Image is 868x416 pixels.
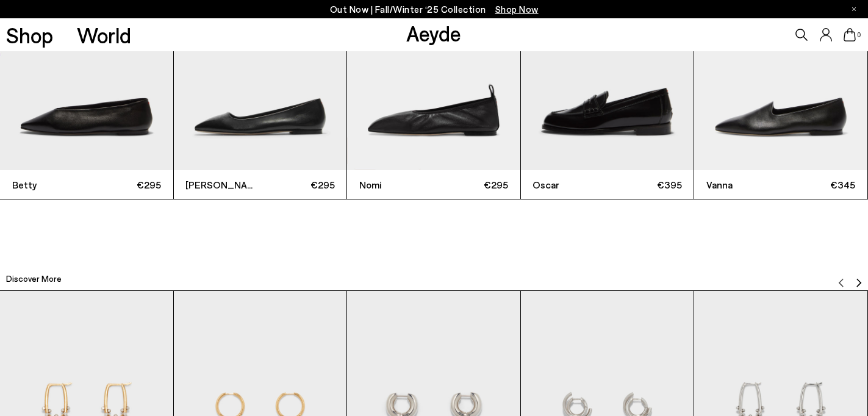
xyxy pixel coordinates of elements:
span: Vanna [706,178,781,192]
img: svg%3E [836,278,846,288]
a: 0 [844,28,856,41]
img: svg%3E [854,278,864,288]
span: €295 [260,177,334,192]
span: Navigate to /collections/new-in [495,4,539,15]
a: Shop [6,24,53,46]
span: €395 [608,177,682,192]
span: Oscar [533,178,607,192]
a: World [77,24,131,46]
button: Previous slide [836,270,846,288]
span: 0 [856,32,862,38]
span: Nomi [359,178,434,192]
span: €345 [781,177,855,192]
span: Betty [12,178,87,192]
p: Out Now | Fall/Winter ‘25 Collection [330,2,539,17]
span: [PERSON_NAME] [185,178,260,192]
span: €295 [87,177,161,192]
span: €295 [434,177,508,192]
button: Next slide [854,270,864,288]
a: Aeyde [406,20,461,46]
h2: Discover More [6,273,62,285]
